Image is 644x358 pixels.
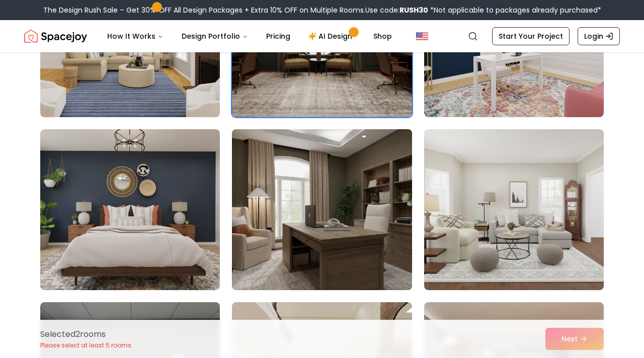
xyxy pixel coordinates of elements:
a: Spacejoy [24,26,87,46]
p: Selected 2 room s [40,328,131,340]
a: Pricing [258,26,298,46]
img: Room room-16 [40,129,220,290]
a: Shop [365,26,400,46]
b: RUSH30 [399,5,428,15]
img: Room room-18 [424,129,604,290]
img: Spacejoy Logo [24,26,87,46]
img: Room room-17 [227,125,416,294]
button: Design Portfolio [174,26,256,46]
span: *Not applicable to packages already purchased* [428,5,601,15]
p: Please select at least 5 rooms [40,341,131,349]
span: Use code: [365,5,428,15]
a: Login [578,27,620,45]
img: United States [416,30,428,42]
a: AI Design [300,26,363,46]
nav: Global [24,20,620,52]
a: Start Your Project [492,27,570,45]
button: How It Works [99,26,172,46]
nav: Main [99,26,400,46]
div: The Design Rush Sale – Get 30% OFF All Design Packages + Extra 10% OFF on Multiple Rooms. [43,5,601,15]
